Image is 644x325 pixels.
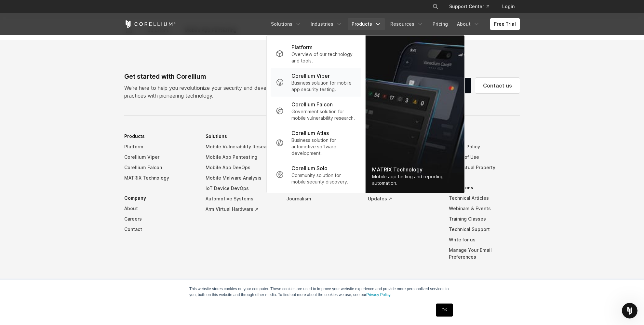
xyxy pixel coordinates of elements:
p: Business solution for mobile app security testing. [291,80,356,93]
p: Corellium Viper [291,72,330,80]
a: Mobile App DevOps [206,162,276,173]
a: About [453,18,484,30]
p: Platform [291,43,313,51]
a: Platform Overview of our technology and tools. [271,39,361,68]
button: Search [430,1,441,12]
a: Intellectual Property [449,162,520,173]
a: Privacy Policy [449,142,520,152]
a: Mobile Malware Analysis [206,173,276,183]
a: MATRIX Technology [124,173,195,183]
a: Technical Articles [449,193,520,203]
a: Manage Your Email Preferences [449,245,520,262]
a: Journalism [287,194,357,204]
p: Business solution for automotive software development. [291,137,356,156]
a: Corellium Home [124,20,176,28]
a: IoT Device DevOps [206,183,276,194]
div: Navigation Menu [424,1,520,12]
div: Get started with Corellium [124,72,291,81]
p: Overview of our technology and tools. [291,51,356,64]
a: Corellium Solo Community solution for mobile security discovery. [271,160,361,189]
a: Updates ↗ [368,194,439,204]
a: Contact us [475,78,520,93]
a: Mobile App Pentesting [206,152,276,162]
p: Corellium Falcon [291,101,333,108]
a: Resources [386,18,427,30]
div: Navigation Menu [267,18,520,30]
a: Privacy Policy. [366,292,391,297]
iframe: Intercom live chat [622,303,637,318]
p: We’re here to help you revolutionize your security and development practices with pioneering tech... [124,84,291,100]
a: Pricing [429,18,452,30]
a: Corellium Falcon Government solution for mobile vulnerability research. [271,97,361,125]
a: Automotive Systems [206,194,276,204]
p: This website stores cookies on your computer. These cookies are used to improve your website expe... [189,286,455,298]
a: MATRIX Technology Mobile app testing and reporting automation. [366,35,464,193]
a: Solutions [267,18,305,30]
a: Corellium Viper [124,152,195,162]
a: Careers [124,214,195,224]
a: Products [348,18,385,30]
a: Login [497,1,520,12]
p: Corellium Atlas [291,129,329,137]
img: Matrix_WebNav_1x [366,35,464,193]
a: Support Center [444,1,494,12]
a: Industries [307,18,346,30]
a: Platform [124,142,195,152]
div: MATRIX Technology [372,166,458,173]
a: Arm Virtual Hardware ↗ [206,204,276,214]
a: Corellium Atlas Business solution for automotive software development. [271,125,361,160]
a: Webinars & Events [449,203,520,214]
a: Terms of Use [449,152,520,162]
a: Training Classes [449,214,520,224]
p: Government solution for mobile vulnerability research. [291,108,356,121]
p: Community solution for mobile security discovery. [291,172,356,185]
a: Corellium Viper Business solution for mobile app security testing. [271,68,361,97]
div: Mobile app testing and reporting automation. [372,173,458,186]
a: Free Trial [490,18,520,30]
a: OK [436,304,453,317]
a: Write for us [449,235,520,245]
p: Corellium Solo [291,164,328,172]
a: Contact [124,224,195,235]
a: Corellium Falcon [124,162,195,173]
div: Navigation Menu [124,131,520,272]
a: Technical Support [449,224,520,235]
a: About [124,203,195,214]
a: Mobile Vulnerability Research [206,142,276,152]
